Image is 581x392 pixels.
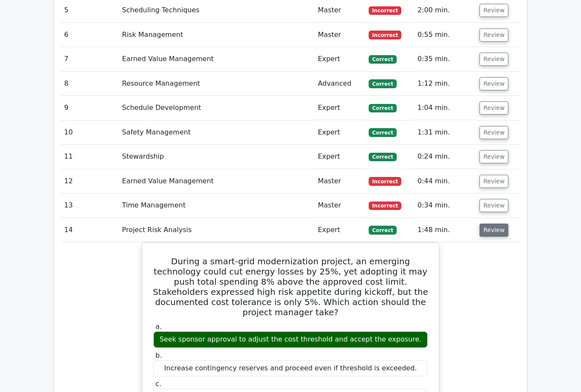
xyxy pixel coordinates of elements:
[479,199,508,212] button: Review
[414,120,476,145] td: 1:31 min.
[314,47,365,71] td: Expert
[118,145,314,169] td: Stewardship
[314,120,365,145] td: Expert
[61,72,118,96] td: 8
[155,322,162,330] span: a.
[414,72,476,96] td: 1:12 min.
[414,169,476,193] td: 0:44 min.
[414,47,476,71] td: 0:35 min.
[118,193,314,218] td: Time Management
[118,218,314,242] td: Project Risk Analysis
[314,193,365,218] td: Master
[61,193,118,218] td: 13
[61,145,118,169] td: 11
[414,218,476,242] td: 1:48 min.
[369,55,396,64] span: Correct
[479,53,508,66] button: Review
[153,331,428,348] div: Seek sponsor approval to adjust the cost threshold and accept the exposure.
[155,380,161,388] span: c.
[369,104,396,112] span: Correct
[314,72,365,96] td: Advanced
[314,96,365,120] td: Expert
[369,79,396,88] span: Correct
[414,145,476,169] td: 0:24 min.
[61,169,118,193] td: 12
[61,47,118,71] td: 7
[479,101,508,115] button: Review
[118,169,314,193] td: Earned Value Management
[118,96,314,120] td: Schedule Development
[61,120,118,145] td: 10
[314,23,365,47] td: Master
[479,4,508,17] button: Review
[369,153,396,161] span: Correct
[479,224,508,237] button: Review
[369,226,396,234] span: Correct
[61,23,118,47] td: 6
[369,202,401,210] span: Incorrect
[118,120,314,145] td: Safety Management
[369,31,401,39] span: Incorrect
[479,77,508,90] button: Review
[155,351,162,359] span: b.
[314,218,365,242] td: Expert
[369,6,401,15] span: Incorrect
[414,96,476,120] td: 1:04 min.
[479,175,508,188] button: Review
[414,193,476,218] td: 0:34 min.
[314,169,365,193] td: Master
[153,360,428,377] div: Increase contingency reserves and proceed even if threshold is exceeded.
[479,28,508,42] button: Review
[314,145,365,169] td: Expert
[118,72,314,96] td: Resource Management
[479,126,508,139] button: Review
[369,177,401,185] span: Incorrect
[479,150,508,163] button: Review
[414,23,476,47] td: 0:55 min.
[118,23,314,47] td: Risk Management
[118,47,314,71] td: Earned Value Management
[152,256,429,317] h5: During a smart-grid modernization project, an emerging technology could cut energy losses by 25%,...
[369,128,396,137] span: Correct
[61,218,118,242] td: 14
[61,96,118,120] td: 9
